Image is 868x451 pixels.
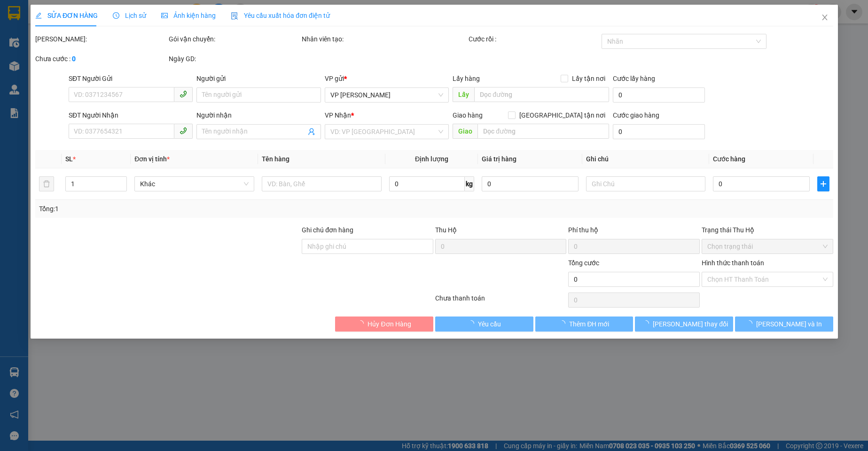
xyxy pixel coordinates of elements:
span: Chọn trạng thái [707,239,828,253]
span: Giao hàng [453,111,483,119]
button: delete [39,176,54,191]
input: Dọc đường [474,87,609,102]
button: Yêu cầu [435,316,533,332]
span: Yêu cầu [477,319,500,329]
span: picture [161,12,168,19]
div: Cước rồi : [468,34,600,44]
span: phone [180,127,187,135]
span: close [821,14,828,21]
div: Chưa thanh toán [434,293,567,309]
span: Giá trị hàng [482,155,516,163]
span: plus [818,180,829,188]
span: loading [559,320,569,327]
div: SĐT Người Gửi [69,73,193,84]
span: [PERSON_NAME] và In [756,319,822,329]
input: Cước lấy hàng [612,87,704,103]
span: Thêm ĐH mới [569,319,609,329]
span: Tổng cước [568,259,599,267]
span: VP Nguyễn Quốc Trị [330,88,443,102]
span: Ảnh kiện hàng [161,12,216,19]
div: Nhân viên tạo: [302,34,467,44]
th: Ghi chú [582,150,709,168]
label: Ghi chú đơn hàng [302,226,353,234]
img: icon [231,12,238,20]
span: loading [357,320,368,327]
span: user-add [307,128,315,135]
span: loading [746,320,756,327]
div: SĐT Người Nhận [69,110,193,120]
span: Khác [140,177,249,191]
button: [PERSON_NAME] và In [735,316,833,332]
span: Hủy Đơn Hàng [368,319,411,329]
span: loading [467,320,477,327]
span: Lịch sử [113,12,146,19]
span: clock-circle [113,12,119,19]
span: phone [180,90,187,98]
span: VP Nhận [324,111,351,119]
label: Cước lấy hàng [612,75,655,82]
input: Ghi Chú [586,176,705,191]
label: Hình thức thanh toán [702,259,764,267]
b: 0 [72,55,76,63]
span: SL [65,155,72,163]
div: Trạng thái Thu Hộ [702,225,833,235]
span: Lấy tận nơi [568,73,609,84]
div: Phí thu hộ [568,225,700,239]
label: Cước giao hàng [612,111,659,119]
input: Dọc đường [477,124,609,139]
button: plus [817,176,829,191]
div: Tổng: 1 [39,204,336,214]
span: edit [35,12,42,19]
div: Ngày GD: [168,54,300,64]
span: Lấy hàng [453,75,480,82]
span: Đơn vị tính [134,155,170,163]
span: Lấy [453,87,474,102]
span: Giao [453,124,477,139]
span: Tên hàng [262,155,289,163]
input: VD: Bàn, Ghế [262,176,382,191]
span: Định lượng [415,155,448,163]
input: Ghi chú đơn hàng [302,239,433,254]
div: [PERSON_NAME]: [35,34,167,44]
button: Hủy Đơn Hàng [335,316,433,332]
button: Thêm ĐH mới [535,316,633,332]
div: Người nhận [196,110,321,120]
span: Cước hàng [713,155,745,163]
button: Close [811,5,837,31]
button: [PERSON_NAME] thay đổi [635,316,733,332]
span: [GEOGRAPHIC_DATA] tận nơi [515,110,609,120]
span: Thu Hộ [435,226,456,234]
div: Chưa cước : [35,54,167,64]
div: VP gửi [324,73,448,84]
input: Cước giao hàng [612,124,704,139]
div: Gói vận chuyển: [168,34,300,44]
span: [PERSON_NAME] thay đổi [653,319,728,329]
span: kg [465,176,474,191]
span: loading [642,320,653,327]
span: Yêu cầu xuất hóa đơn điện tử [231,12,330,19]
div: Người gửi [196,73,321,84]
span: SỬA ĐƠN HÀNG [35,12,98,19]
